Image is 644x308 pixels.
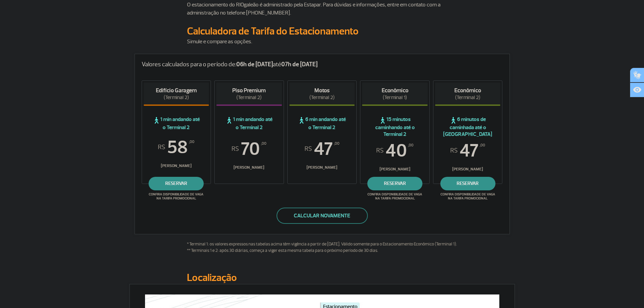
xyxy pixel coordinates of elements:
[367,177,423,190] a: reservar
[189,138,194,146] sup: ,00
[454,87,481,94] strong: Econômico
[158,144,165,151] sup: R$
[216,116,282,131] span: 1 min andando até o Terminal 2
[382,87,408,94] strong: Econômico
[187,25,457,38] h2: Calculadora de Tarifa do Estacionamento
[232,87,266,94] strong: Piso Premium
[187,38,457,46] p: Simule e compare as opções.
[289,140,355,158] span: 47
[164,94,189,101] span: (Terminal 2)
[376,147,384,155] sup: R$
[408,142,413,149] sup: ,00
[216,140,282,158] span: 70
[455,94,480,101] span: (Terminal 2)
[232,145,239,153] sup: R$
[366,192,423,200] span: Confira disponibilidade de vaga na tarifa promocional
[144,163,209,168] span: [PERSON_NAME]
[277,208,368,224] button: Calcular novamente
[480,142,485,149] sup: ,00
[439,192,496,200] span: Confira disponibilidade de vaga na tarifa promocional
[305,145,312,153] sup: R$
[236,94,262,101] span: (Terminal 2)
[334,140,339,147] sup: ,00
[281,61,317,68] strong: 07h de [DATE]
[289,165,355,170] span: [PERSON_NAME]
[435,142,501,160] span: 47
[450,147,458,155] sup: R$
[362,167,428,172] span: [PERSON_NAME]
[142,61,503,68] p: Valores calculados para o período de: até
[156,87,197,94] strong: Edifício Garagem
[216,165,282,170] span: [PERSON_NAME]
[187,1,457,17] p: O estacionamento do RIOgaleão é administrado pela Estapar. Para dúvidas e informações, entre em c...
[435,167,501,172] span: [PERSON_NAME]
[187,241,457,254] p: * Terminal 1: os valores expressos nas tabelas acima têm vigência a partir de [DATE]. Válido some...
[148,192,205,200] span: Confira disponibilidade de vaga na tarifa promocional
[435,116,501,138] span: 6 minutos de caminhada até o [GEOGRAPHIC_DATA]
[144,116,209,131] span: 1 min andando até o Terminal 2
[630,68,644,97] div: Plugin de acessibilidade da Hand Talk.
[362,142,428,160] span: 40
[362,116,428,138] span: 15 minutos caminhando até o Terminal 2
[383,94,407,101] span: (Terminal 1)
[630,68,644,82] button: Abrir tradutor de língua de sinais.
[314,87,330,94] strong: Motos
[630,82,644,97] button: Abrir recursos assistivos.
[261,140,266,147] sup: ,00
[289,116,355,131] span: 6 min andando até o Terminal 2
[309,94,335,101] span: (Terminal 2)
[236,61,273,68] strong: 06h de [DATE]
[187,271,457,284] h2: Localização
[149,177,204,190] a: reservar
[144,138,209,157] span: 58
[440,177,495,190] a: reservar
